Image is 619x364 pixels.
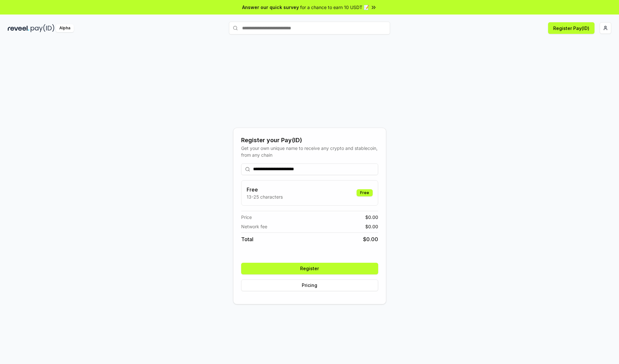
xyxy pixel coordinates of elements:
[363,235,378,243] span: $ 0.00
[241,280,378,291] button: Pricing
[241,235,253,243] span: Total
[241,223,267,230] span: Network fee
[8,24,29,32] img: reveel_dark
[241,145,378,158] div: Get your own unique name to receive any crypto and stablecoin, from any chain
[31,24,54,32] img: pay_id
[365,214,378,221] span: $ 0.00
[241,263,378,274] button: Register
[548,22,594,34] button: Register Pay(ID)
[242,4,299,11] span: Answer our quick survey
[357,189,373,196] div: Free
[300,4,369,11] span: for a chance to earn 10 USDT 📝
[247,193,283,200] p: 13-25 characters
[241,136,378,145] div: Register your Pay(ID)
[56,24,74,32] div: Alpha
[247,186,283,193] h3: Free
[241,214,252,221] span: Price
[365,223,378,230] span: $ 0.00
